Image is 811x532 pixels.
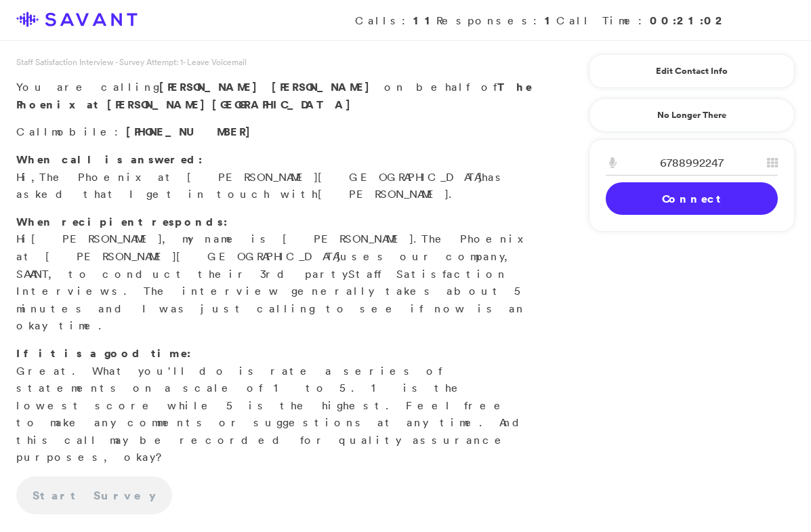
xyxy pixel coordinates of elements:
[16,476,172,514] a: Start Survey
[606,182,778,215] a: Connect
[31,232,162,245] span: [PERSON_NAME]
[545,13,556,28] strong: 1
[16,232,529,263] span: The Phoenix at [PERSON_NAME][GEOGRAPHIC_DATA]
[39,170,482,184] span: The Phoenix at [PERSON_NAME][GEOGRAPHIC_DATA]
[16,152,203,167] strong: When call is answered:
[16,56,247,68] span: Staff Satisfaction Interview - Survey Attempt: 1 - Leave Voicemail
[16,79,532,112] strong: The Phoenix at [PERSON_NAME][GEOGRAPHIC_DATA]
[16,213,537,335] p: Hi , my name is [PERSON_NAME]. uses our company, SAVANT, to conduct their 3rd party s. The interv...
[16,151,537,203] p: Hi, has asked that I get in touch with .
[126,124,257,139] span: [PHONE_NUMBER]
[159,79,264,94] span: [PERSON_NAME]
[589,98,795,132] a: No Longer There
[650,13,727,28] strong: 00:21:02
[413,13,436,28] strong: 11
[16,79,537,113] p: You are calling on behalf of
[16,123,537,141] p: Call :
[272,79,377,94] span: [PERSON_NAME]
[16,214,228,229] strong: When recipient responds:
[51,125,115,138] span: mobile
[318,187,449,201] span: [PERSON_NAME]
[16,346,191,361] strong: If it is a good time:
[16,345,537,466] p: Great. What you'll do is rate a series of statements on a scale of 1 to 5. 1 is the lowest score ...
[606,60,778,82] a: Edit Contact Info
